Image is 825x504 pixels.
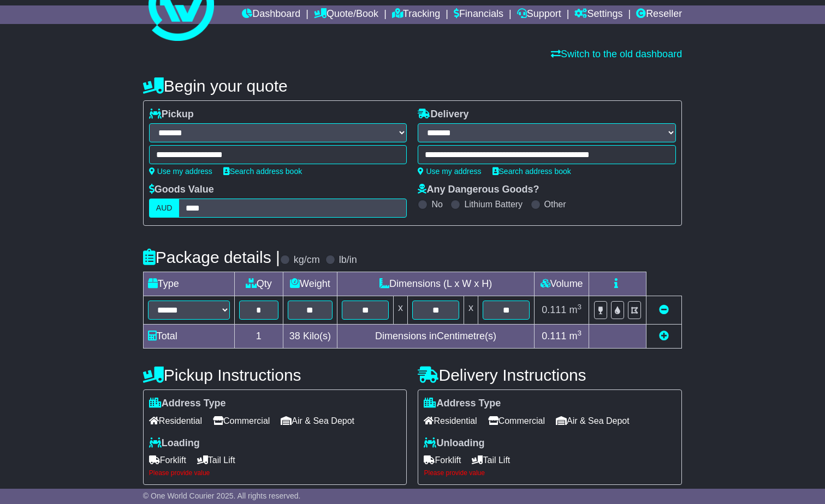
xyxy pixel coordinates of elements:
[149,398,226,410] label: Address Type
[454,5,503,24] a: Financials
[283,325,337,349] td: Kilo(s)
[149,199,180,218] label: AUD
[143,491,301,500] span: © One World Courier 2025. All rights reserved.
[234,325,283,349] td: 1
[314,5,378,24] a: Quote/Book
[418,184,539,196] label: Any Dangerous Goods?
[424,469,676,477] div: Please provide value
[542,331,566,341] span: 0.111
[242,5,300,24] a: Dashboard
[424,452,461,469] span: Forklift
[143,248,280,266] h4: Package details |
[149,184,214,196] label: Goods Value
[234,272,283,296] td: Qty
[574,5,622,24] a: Settings
[339,254,357,266] label: lb/in
[577,329,581,337] sup: 3
[197,452,235,469] span: Tail Lift
[289,331,300,341] span: 38
[223,167,302,176] a: Search address book
[337,272,535,296] td: Dimensions (L x W x H)
[418,167,481,176] a: Use my address
[551,49,682,59] a: Switch to the old dashboard
[492,167,571,176] a: Search address book
[143,366,407,384] h4: Pickup Instructions
[149,412,202,429] span: Residential
[488,412,545,429] span: Commercial
[569,304,581,315] span: m
[283,272,337,296] td: Weight
[143,77,682,95] h4: Begin your quote
[424,398,501,410] label: Address Type
[394,296,408,325] td: x
[464,296,478,325] td: x
[149,452,186,469] span: Forklift
[472,452,510,469] span: Tail Lift
[418,109,468,121] label: Delivery
[143,272,234,296] td: Type
[149,469,401,477] div: Please provide value
[542,304,566,315] span: 0.111
[464,199,523,209] label: Lithium Battery
[431,199,442,209] label: No
[149,109,194,121] label: Pickup
[424,412,477,429] span: Residential
[535,272,589,296] td: Volume
[337,325,535,349] td: Dimensions in Centimetre(s)
[544,199,566,209] label: Other
[143,325,234,349] td: Total
[392,5,440,24] a: Tracking
[281,412,354,429] span: Air & Sea Depot
[556,412,630,429] span: Air & Sea Depot
[636,5,682,24] a: Reseller
[577,303,581,311] sup: 3
[424,437,484,449] label: Unloading
[517,5,561,24] a: Support
[213,412,270,429] span: Commercial
[418,366,682,384] h4: Delivery Instructions
[659,304,669,315] a: Remove this item
[569,331,581,341] span: m
[149,437,200,449] label: Loading
[659,331,669,341] a: Add new item
[294,254,320,266] label: kg/cm
[149,167,212,176] a: Use my address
